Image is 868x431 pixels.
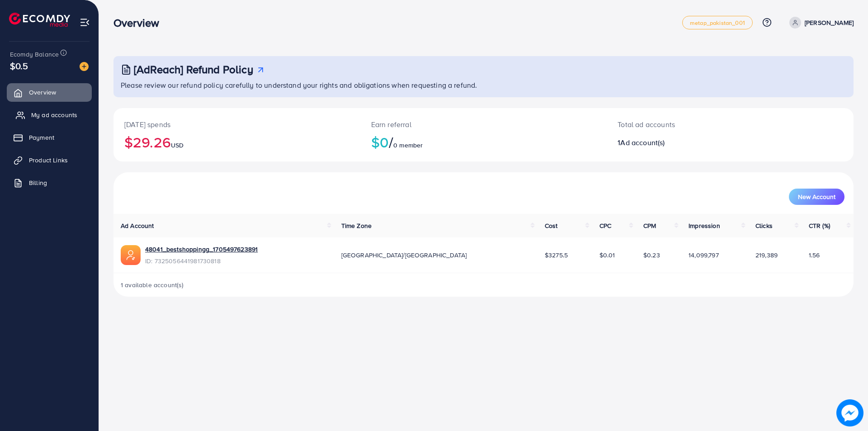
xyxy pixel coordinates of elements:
span: Time Zone [341,221,372,230]
img: ic-ads-acc.e4c84228.svg [121,245,141,265]
span: $0.23 [643,251,660,260]
p: Total ad accounts [618,119,781,130]
img: image [80,62,89,71]
p: [PERSON_NAME] [805,17,854,28]
a: Payment [7,128,92,147]
span: 14,099,797 [689,251,719,260]
span: $0.5 [9,58,29,74]
span: 1.56 [809,251,820,260]
span: Ad Account [121,221,154,230]
span: Product Links [29,156,68,165]
h3: Overview [113,16,166,29]
span: My ad accounts [31,110,77,119]
span: Payment [29,133,54,142]
span: 0 member [393,141,423,150]
span: CPM [643,221,656,230]
p: [DATE] spends [124,119,349,130]
span: CTR (%) [809,221,830,230]
img: logo [9,13,70,27]
span: 219,389 [755,251,778,260]
h3: [AdReach] Refund Policy [134,63,253,76]
span: USD [171,141,184,150]
span: [GEOGRAPHIC_DATA]/[GEOGRAPHIC_DATA] [341,251,467,260]
span: 1 available account(s) [121,280,184,289]
button: New Account [789,189,844,205]
span: Billing [29,178,47,187]
span: CPC [599,221,611,230]
span: $3275.5 [545,251,568,260]
span: Cost [545,221,558,230]
span: $0.01 [599,251,615,260]
span: Clicks [755,221,773,230]
h2: 1 [618,138,781,147]
a: My ad accounts [7,106,92,124]
span: Ecomdy Balance [10,50,59,59]
p: Please review our refund policy carefully to understand your rights and obligations when requesti... [121,80,848,90]
a: 48041_bestshoppingg_1705497623891 [145,245,258,254]
span: Overview [29,88,56,97]
span: metap_pakistan_001 [690,20,745,26]
span: Impression [689,221,720,230]
h2: $29.26 [124,133,349,151]
a: Overview [7,83,92,101]
img: menu [80,17,90,28]
span: Ad account(s) [620,137,665,147]
span: New Account [798,194,835,200]
a: Product Links [7,151,92,169]
h2: $0 [371,133,596,151]
a: metap_pakistan_001 [682,16,753,29]
a: [PERSON_NAME] [786,17,854,28]
span: ID: 7325056441981730818 [145,256,258,265]
span: / [389,132,393,152]
a: Billing [7,174,92,192]
img: image [836,399,863,426]
p: Earn referral [371,119,596,130]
